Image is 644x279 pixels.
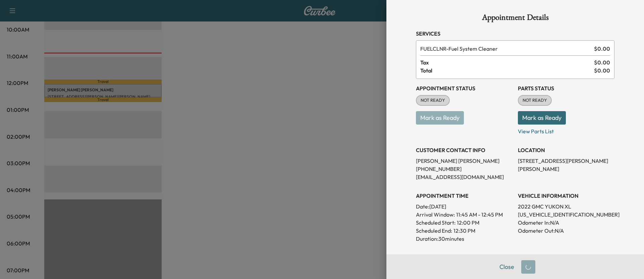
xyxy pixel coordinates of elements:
h3: History [416,253,513,262]
h3: VEHICLE INFORMATION [518,192,614,200]
h3: Appointment Status [416,84,513,92]
h3: CONTACT CUSTOMER [518,253,614,262]
span: 11:45 AM - 12:45 PM [456,211,503,219]
span: Fuel System Cleaner [420,45,591,53]
p: Duration: 30 minutes [416,235,513,243]
p: [PERSON_NAME] [PERSON_NAME] [416,157,513,165]
span: Total [420,66,594,75]
h1: Appointment Details [416,13,614,24]
span: $ 0.00 [594,66,610,75]
p: 12:30 PM [453,227,475,235]
p: [US_VEHICLE_IDENTIFICATION_NUMBER] [518,211,614,219]
span: Tax [420,58,594,66]
p: Odometer Out: N/A [518,227,614,235]
p: View Parts List [518,125,614,135]
p: [EMAIL_ADDRESS][DOMAIN_NAME] [416,173,513,181]
p: Date: [DATE] [416,202,513,211]
p: Arrival Window: [416,211,513,219]
span: $ 0.00 [594,45,610,53]
span: NOT READY [417,97,449,104]
button: Close [495,260,519,274]
h3: Parts Status [518,84,614,92]
p: [PHONE_NUMBER] [416,165,513,173]
h3: APPOINTMENT TIME [416,192,513,200]
p: 2022 GMC YUKON XL [518,202,614,211]
p: Scheduled End: [416,227,452,235]
p: 12:00 PM [457,219,479,227]
p: Odometer In: N/A [518,219,614,227]
h3: CUSTOMER CONTACT INFO [416,146,513,154]
p: Scheduled Start: [416,219,455,227]
p: [STREET_ADDRESS][PERSON_NAME][PERSON_NAME] [518,157,614,173]
h3: LOCATION [518,146,614,154]
span: $ 0.00 [594,58,610,66]
button: Mark as Ready [518,111,566,125]
h3: Services [416,30,614,38]
span: NOT READY [519,97,551,104]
